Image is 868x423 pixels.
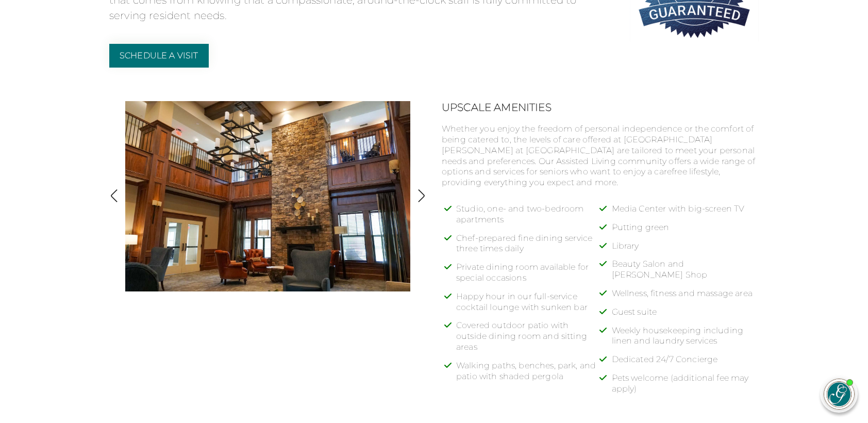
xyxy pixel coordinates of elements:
[612,373,759,402] li: Pets welcome (additional fee may apply)
[442,101,759,113] h2: Upscale Amenities
[612,326,759,355] li: Weekly housekeeping including linen and laundry services
[612,354,759,373] li: Dedicated 24/7 Concierge
[612,204,759,222] li: Media Center with big-screen TV
[107,189,121,205] button: Show previous
[456,204,604,233] li: Studio, one- and two-bedroom apartments
[456,233,604,263] li: Chef-prepared fine dining service three times daily
[612,222,759,241] li: Putting green
[107,189,121,203] img: Show previous
[456,262,604,291] li: Private dining room available for special occasions
[456,320,604,360] li: Covered outdoor patio with outside dining room and sitting areas
[612,288,759,307] li: Wellness, fitness and massage area
[612,259,759,288] li: Beauty Salon and [PERSON_NAME] Shop
[456,291,604,321] li: Happy hour in our full-service cocktail lounge with sunken bar
[109,44,209,68] a: Schedule a Visit
[456,361,604,390] li: Walking paths, benches, park, and patio with shaded pergola
[664,146,858,365] iframe: iframe
[414,189,428,205] button: Show next
[824,379,854,409] img: avatar
[414,189,428,203] img: Show next
[612,307,759,326] li: Guest suite
[612,241,759,259] li: Library
[442,124,759,188] p: Whether you enjoy the freedom of personal independence or the comfort of being catered to, the le...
